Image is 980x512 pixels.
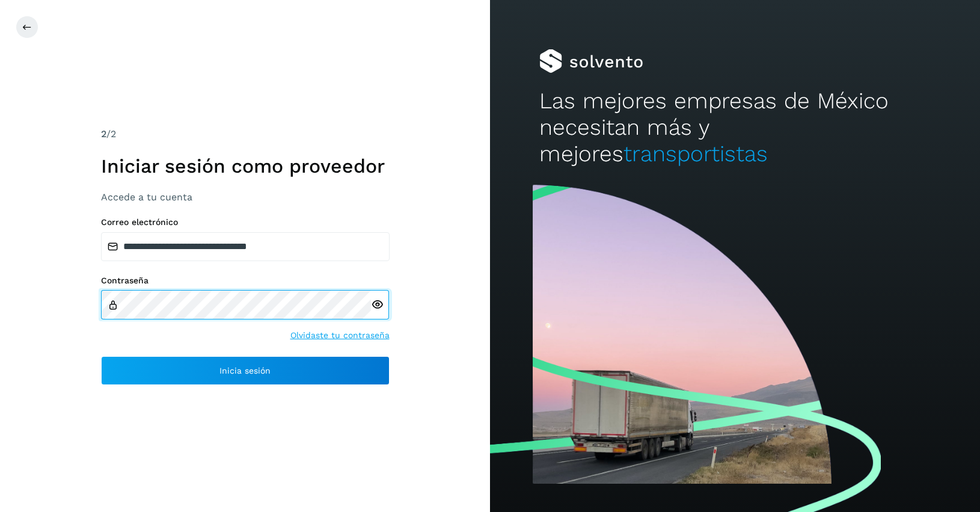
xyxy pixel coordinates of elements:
[290,329,390,342] a: Olvidaste tu contraseña
[539,88,931,168] h2: Las mejores empresas de México necesitan más y mejores
[623,141,768,167] span: transportistas
[101,356,390,385] button: Inicia sesión
[101,155,390,177] h1: Iniciar sesión como proveedor
[101,128,106,140] span: 2
[101,276,390,286] label: Contraseña
[219,366,271,375] span: Inicia sesión
[101,191,390,203] h3: Accede a tu cuenta
[101,217,390,227] label: Correo electrónico
[101,127,390,141] div: /2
